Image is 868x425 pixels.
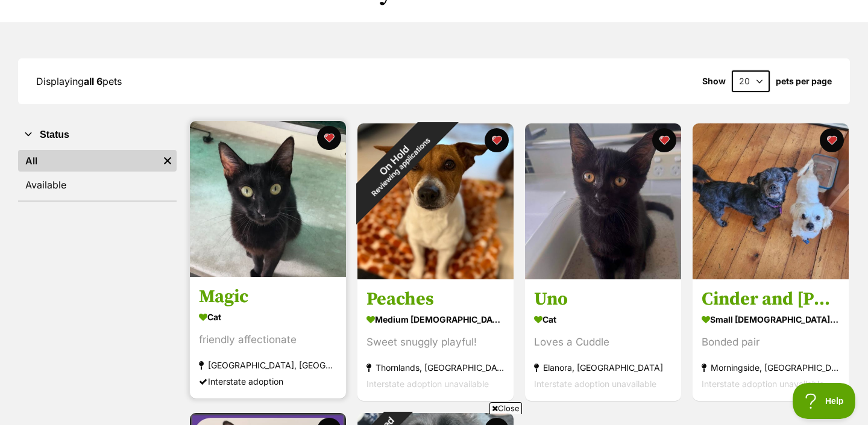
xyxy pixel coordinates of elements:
div: Cat [534,311,672,329]
div: Loves a Cuddle [534,335,672,351]
button: favourite [485,128,509,152]
div: [GEOGRAPHIC_DATA], [GEOGRAPHIC_DATA] [199,358,337,374]
div: Status [18,147,177,200]
div: Sweet snuggly playful! [366,335,505,351]
span: Reviewing applications [370,136,432,198]
a: All [18,150,159,172]
img: Uno [525,123,681,279]
label: pets per page [776,76,832,86]
div: Elanora, [GEOGRAPHIC_DATA] [534,360,672,376]
div: Cat [199,309,337,326]
h3: Peaches [366,288,505,311]
a: Uno Cat Loves a Cuddle Elanora, [GEOGRAPHIC_DATA] Interstate adoption unavailable favourite [525,279,681,402]
span: Interstate adoption unavailable [702,379,824,389]
button: favourite [652,128,676,152]
h3: Uno [534,288,672,311]
div: Thornlands, [GEOGRAPHIC_DATA] [366,360,505,376]
div: medium [DEMOGRAPHIC_DATA] Dog [366,311,505,329]
h3: Magic [199,286,337,309]
button: favourite [317,126,341,150]
div: Morningside, [GEOGRAPHIC_DATA] [702,360,840,376]
span: Close [489,402,522,414]
a: Available [18,174,177,196]
a: Remove filter [159,150,177,172]
span: Interstate adoption unavailable [366,379,489,389]
h3: Cinder and [PERSON_NAME] [702,288,840,311]
a: Cinder and [PERSON_NAME] small [DEMOGRAPHIC_DATA] Dog Bonded pair Morningside, [GEOGRAPHIC_DATA] ... [693,279,849,402]
div: Interstate adoption [199,374,337,390]
a: Magic Cat friendly affectionate [GEOGRAPHIC_DATA], [GEOGRAPHIC_DATA] Interstate adoption favourite [190,277,346,399]
button: Status [18,127,177,143]
div: small [DEMOGRAPHIC_DATA] Dog [702,311,840,329]
span: Displaying pets [36,75,122,87]
a: On HoldReviewing applications [357,270,514,282]
a: Peaches medium [DEMOGRAPHIC_DATA] Dog Sweet snuggly playful! Thornlands, [GEOGRAPHIC_DATA] Inters... [357,279,514,402]
div: friendly affectionate [199,332,337,349]
strong: all 6 [84,75,102,87]
span: Interstate adoption unavailable [534,379,656,389]
div: Bonded pair [702,335,840,351]
div: On Hold [331,97,464,230]
button: favourite [820,128,844,152]
img: Cinder and AJ [693,123,849,279]
iframe: Help Scout Beacon - Open [793,383,856,419]
span: Show [702,76,726,86]
img: Magic [190,121,346,277]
